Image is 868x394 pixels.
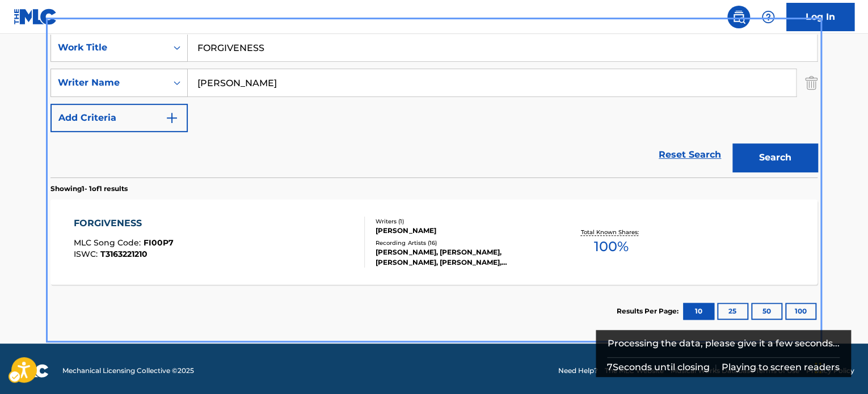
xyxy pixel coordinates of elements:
[607,362,613,372] span: 7
[74,217,174,230] div: FORGIVENESS
[683,303,714,320] button: 10
[785,303,816,320] button: 100
[751,303,782,320] button: 50
[188,69,796,96] input: Search...
[732,10,745,24] img: search
[376,239,547,247] div: Recording Artists ( 16 )
[786,3,854,31] a: Log In
[558,366,598,376] a: Need Help?
[165,111,179,125] img: 9d2ae6d4665cec9f34b9.svg
[617,306,681,316] p: Results Per Page:
[50,184,128,194] p: Showing 1 - 1 of 1 results
[50,200,818,285] a: FORGIVENESSMLC Song Code:FI00P7ISWC:T3163221210Writers (1)[PERSON_NAME]Recording Artists (16)[PER...
[607,330,840,357] div: Processing the data, please give it a few seconds...
[805,69,818,97] img: Delete Criterion
[144,238,174,248] span: FI00P7
[580,228,641,236] p: Total Known Shares:
[376,226,547,236] div: [PERSON_NAME]
[717,303,748,320] button: 25
[761,10,775,24] img: help
[188,34,817,61] input: Search...
[74,238,144,248] span: MLC Song Code :
[593,236,628,257] span: 100 %
[376,217,547,226] div: Writers ( 1 )
[58,76,160,90] div: Writer Name
[58,41,160,54] div: Work Title
[653,142,727,167] a: Reset Search
[74,249,100,259] span: ISWC :
[376,247,547,268] div: [PERSON_NAME], [PERSON_NAME], [PERSON_NAME], [PERSON_NAME], [PERSON_NAME]
[732,143,818,172] button: Search
[50,33,818,177] form: Search Form
[14,9,57,25] img: MLC Logo
[100,249,148,259] span: T3163221210
[50,104,188,132] button: Add Criteria
[62,366,194,376] span: Mechanical Licensing Collective © 2025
